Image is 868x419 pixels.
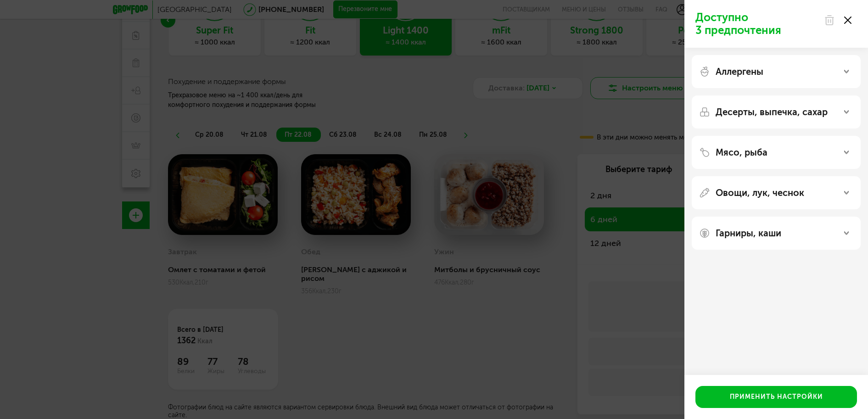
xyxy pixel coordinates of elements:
p: Гарниры, каши [716,228,781,239]
p: Доступно 3 предпочтения [695,11,818,37]
p: Аллергены [716,66,763,77]
p: Десерты, выпечка, сахар [716,106,828,117]
button: Применить настройки [695,386,857,408]
p: Овощи, лук, чеснок [716,187,804,198]
p: Мясо, рыба [716,147,767,158]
